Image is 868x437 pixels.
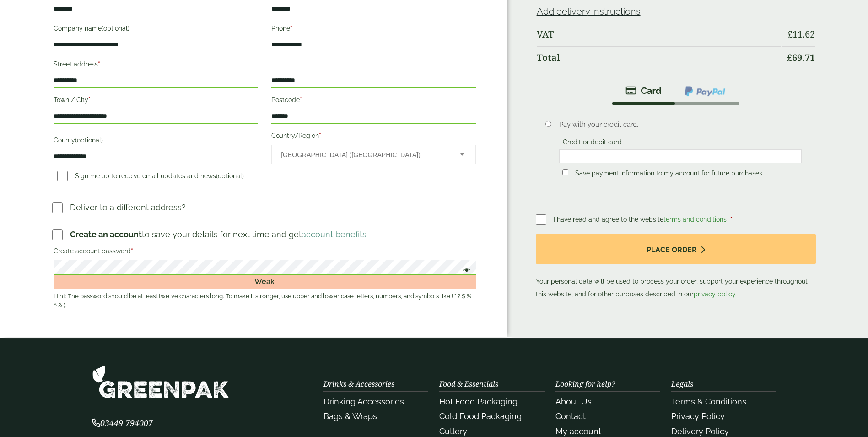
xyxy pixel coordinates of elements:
abbr: required [319,132,321,139]
input: Sign me up to receive email updates and news(optional) [57,171,68,181]
span: (optional) [75,137,103,144]
label: Credit or debit card [559,138,625,148]
abbr: required [131,247,133,255]
a: Terms & Conditions [671,397,746,406]
p: Pay with your credit card. [559,120,802,130]
label: Sign me up to receive email updates and news [54,172,248,182]
a: About Us [555,397,592,406]
a: privacy policy [694,290,735,298]
span: 03449 794007 [92,417,153,428]
iframe: Secure card payment input frame [562,152,799,160]
a: Hot Food Packaging [439,397,518,406]
th: VAT [537,23,781,45]
abbr: required [290,25,292,32]
div: Weak [54,275,476,289]
small: Hint: The password should be at least twelve characters long. To make it stronger, use upper and ... [54,292,476,310]
th: Total [537,46,781,69]
a: Contact [555,411,586,421]
label: Create account password [54,245,476,260]
abbr: required [88,96,91,104]
label: Postcode [271,93,475,109]
a: Cutlery [439,426,467,436]
a: Privacy Policy [671,411,725,421]
p: to save your details for next time and get [70,228,367,240]
span: (optional) [102,25,129,32]
a: Bags & Wraps [323,411,377,421]
abbr: required [98,60,100,68]
strong: Create an account [70,229,142,239]
span: I have read and agree to the website [554,216,728,223]
span: United Kingdom (UK) [281,145,447,164]
abbr: required [730,216,733,223]
p: Your personal data will be used to process your order, support your experience throughout this we... [536,234,816,300]
label: Save payment information to my account for future purchases. [571,169,767,180]
img: GreenPak Supplies [92,365,229,399]
span: £ [787,28,793,40]
a: Add delivery instructions [537,6,641,17]
a: Cold Food Packaging [439,411,522,421]
span: (optional) [216,172,244,180]
bdi: 69.71 [787,51,815,64]
label: Street address [54,58,258,73]
span: £ [787,51,792,64]
a: Delivery Policy [671,426,729,436]
img: ppcp-gateway.png [684,85,726,97]
label: County [54,134,258,149]
a: 03449 794007 [92,419,153,428]
abbr: required [300,96,302,104]
span: Country/Region [271,145,475,164]
a: Drinking Accessories [323,397,404,406]
button: Place order [536,234,816,264]
label: Company name [54,22,258,38]
bdi: 11.62 [787,28,815,40]
a: terms and conditions [663,216,727,223]
a: My account [555,426,601,436]
img: stripe.png [625,85,662,96]
a: account benefits [302,229,367,239]
label: Country/Region [271,129,475,145]
label: Phone [271,22,475,38]
p: Deliver to a different address? [70,201,186,213]
label: Town / City [54,93,258,109]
